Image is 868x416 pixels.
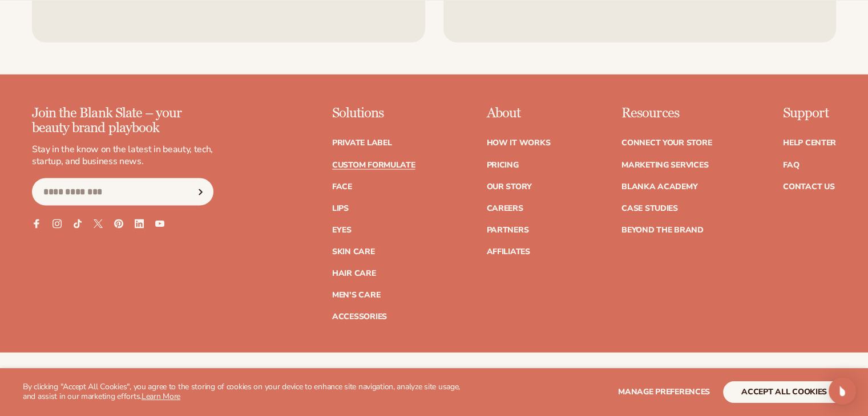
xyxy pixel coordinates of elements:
[332,139,391,147] a: Private label
[486,182,531,190] a: Our Story
[783,161,799,169] a: FAQ
[332,204,349,212] a: Lips
[621,106,712,121] p: Resources
[142,391,180,402] a: Learn More
[618,381,710,403] button: Manage preferences
[783,139,836,147] a: Help Center
[783,106,836,121] p: Support
[486,247,530,255] a: Affiliates
[332,106,415,121] p: Solutions
[621,204,678,212] a: Case Studies
[188,178,213,205] button: Subscribe
[621,161,708,169] a: Marketing services
[332,312,387,320] a: Accessories
[621,139,712,147] a: Connect your store
[332,161,415,169] a: Custom formulate
[829,377,856,405] div: Open Intercom Messenger
[486,226,528,234] a: Partners
[618,386,710,397] span: Manage preferences
[32,143,213,167] p: Stay in the know on the latest in beauty, tech, startup, and business news.
[486,106,550,121] p: About
[332,182,352,190] a: Face
[621,182,697,190] a: Blanka Academy
[486,139,550,147] a: How It Works
[23,382,473,402] p: By clicking "Accept All Cookies", you agree to the storing of cookies on your device to enhance s...
[332,269,376,277] a: Hair Care
[723,381,845,403] button: accept all cookies
[486,161,518,169] a: Pricing
[783,182,834,190] a: Contact Us
[621,226,704,234] a: Beyond the brand
[332,247,374,255] a: Skin Care
[32,106,213,136] p: Join the Blank Slate – your beauty brand playbook
[332,291,380,299] a: Men's Care
[332,226,352,234] a: Eyes
[486,204,523,212] a: Careers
